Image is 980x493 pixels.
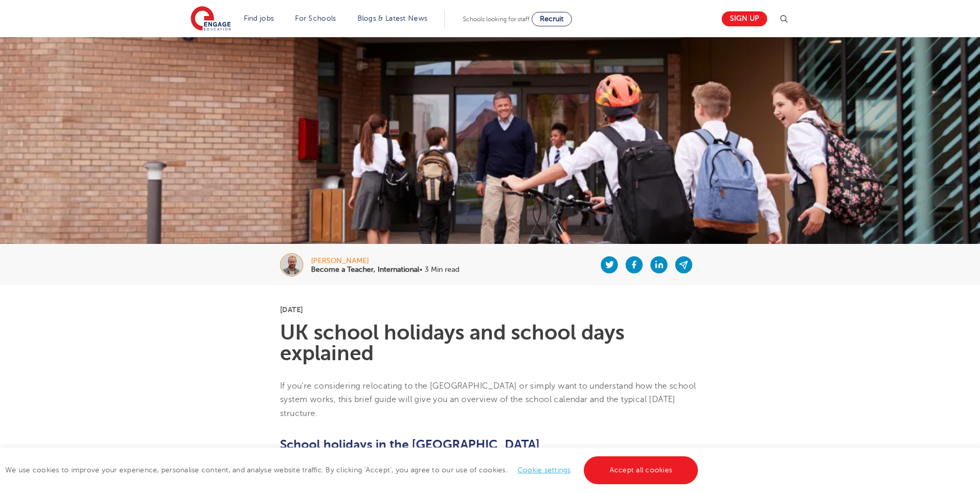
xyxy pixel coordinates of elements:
h1: UK school holidays and school days explained [280,322,700,364]
a: Accept all cookies [584,456,698,484]
p: [DATE] [280,306,700,313]
p: • 3 Min read [311,266,459,273]
div: [PERSON_NAME] [311,257,459,265]
a: Cookie settings [518,466,571,474]
a: For Schools [295,14,336,22]
span: We use cookies to improve your experience, personalise content, and analyse website traffic. By c... [5,466,701,474]
a: Blogs & Latest News [357,14,428,22]
a: Recruit [532,12,572,26]
img: Engage Education [191,6,231,32]
b: School holidays in the [GEOGRAPHIC_DATA] [280,437,540,452]
a: Find jobs [244,14,274,22]
b: Become a Teacher, International [311,266,419,273]
span: Recruit [540,15,564,23]
a: Sign up [722,11,767,26]
span: Schools looking for staff [463,16,530,23]
span: If you’re considering relocating to the [GEOGRAPHIC_DATA] or simply want to understand how the sc... [280,381,696,418]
